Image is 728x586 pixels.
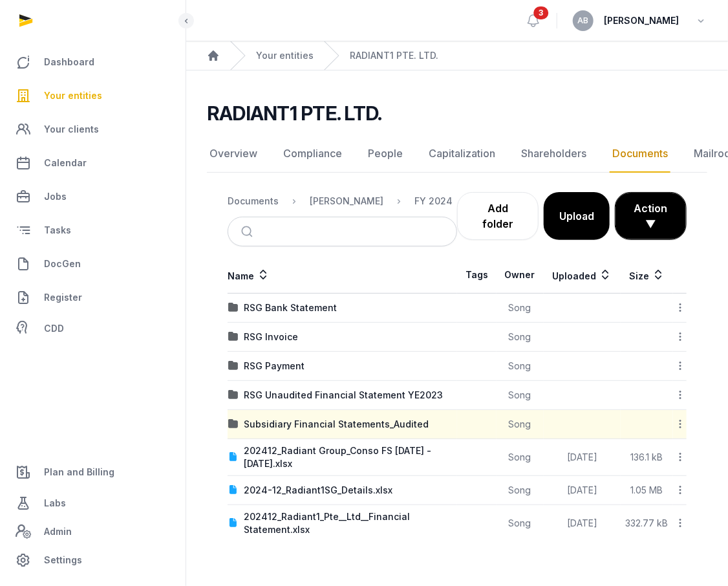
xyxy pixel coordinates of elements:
[44,464,114,480] span: Plan and Billing
[497,439,544,476] td: Song
[497,410,544,439] td: Song
[228,257,457,294] th: Name
[207,135,260,173] a: Overview
[228,485,239,495] img: document.svg
[567,517,597,528] span: [DATE]
[244,418,429,431] div: Subsidiary Financial Statements_Audited
[10,248,175,279] a: DocGen
[10,215,175,246] a: Tasks
[256,49,314,62] a: Your entities
[578,17,589,25] span: AB
[233,217,264,246] button: Submit
[610,135,670,173] a: Documents
[567,484,597,495] span: [DATE]
[497,476,544,505] td: Song
[281,135,345,173] a: Compliance
[457,257,497,294] th: Tags
[10,80,175,111] a: Your entities
[44,552,82,568] span: Settings
[350,49,438,62] a: RADIANT1 PTE. LTD.
[544,192,610,240] button: Upload
[310,195,383,208] div: [PERSON_NAME]
[228,419,239,429] img: folder.svg
[44,222,71,238] span: Tasks
[457,192,539,240] a: Add folder
[10,545,175,576] a: Settings
[228,303,239,313] img: folder.svg
[228,332,239,342] img: folder.svg
[244,360,305,373] div: RSG Payment
[244,484,392,497] div: 2024-12_Radiant1SG_Details.xlsx
[244,510,456,536] div: 202412_Radiant1_Pte__Ltd__Financial Statement.xlsx
[567,451,597,462] span: [DATE]
[244,331,298,343] div: RSG Invoice
[544,257,621,294] th: Uploaded
[207,135,707,173] nav: Tabs
[44,495,66,511] span: Labs
[365,135,405,173] a: People
[44,321,64,336] span: CDD
[497,381,544,410] td: Song
[10,147,175,179] a: Calendar
[228,452,239,462] img: document.svg
[10,47,175,78] a: Dashboard
[573,10,594,31] button: AB
[228,390,239,400] img: folder.svg
[228,186,457,217] nav: Breadcrumb
[426,135,498,173] a: Capitalization
[497,257,544,294] th: Owner
[534,6,549,19] span: 3
[207,102,382,125] h2: RADIANT1 PTE. LTD.
[244,389,443,402] div: RSG Unaudited Financial Statement YE2023
[616,193,686,239] button: Action ▼
[497,294,544,323] td: Song
[228,195,279,208] div: Documents
[497,505,544,542] td: Song
[10,114,175,145] a: Your clients
[621,476,673,505] td: 1.05 MB
[44,122,99,137] span: Your clients
[414,195,453,208] div: FY 2024
[10,282,175,313] a: Register
[44,189,67,204] span: Jobs
[228,518,239,528] img: document.svg
[519,135,589,173] a: Shareholders
[497,352,544,381] td: Song
[10,488,175,519] a: Labs
[244,301,337,314] div: RSG Bank Statement
[10,457,175,488] a: Plan and Billing
[10,316,175,342] a: CDD
[44,155,87,171] span: Calendar
[621,439,673,476] td: 136.1 kB
[186,41,728,71] nav: Breadcrumb
[10,181,175,212] a: Jobs
[44,54,94,70] span: Dashboard
[604,13,679,28] span: [PERSON_NAME]
[228,361,239,371] img: folder.svg
[44,524,72,539] span: Admin
[44,88,102,103] span: Your entities
[497,323,544,352] td: Song
[621,257,673,294] th: Size
[244,444,456,470] div: 202412_Radiant Group_Conso FS [DATE] - [DATE].xlsx
[621,505,673,542] td: 332.77 kB
[44,290,82,305] span: Register
[44,256,81,272] span: DocGen
[10,519,175,545] a: Admin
